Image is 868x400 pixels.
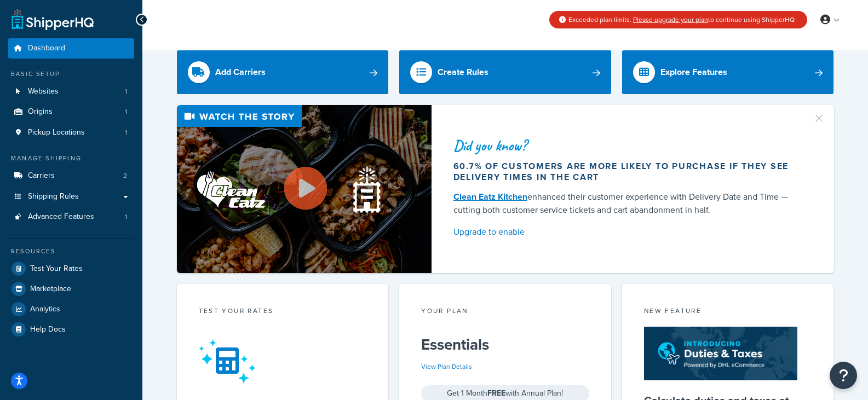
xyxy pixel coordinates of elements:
div: New Feature [644,306,812,318]
span: Help Docs [30,325,66,334]
a: Analytics [8,299,134,319]
div: Explore Features [660,65,727,80]
a: Pickup Locations1 [8,123,134,143]
div: Create Rules [438,65,488,80]
span: Advanced Features [28,212,94,222]
a: Create Rules [399,50,611,94]
a: Origins1 [8,102,134,122]
span: Dashboard [28,44,65,53]
a: Shipping Rules [8,187,134,207]
span: 1 [125,107,127,117]
a: View Plan Details [421,362,472,372]
span: Websites [28,87,59,96]
div: enhanced their customer experience with Delivery Date and Time — cutting both customer service ti... [453,190,800,217]
span: Carriers [28,171,55,181]
span: 1 [125,87,127,96]
div: Resources [8,247,134,256]
img: Video thumbnail [177,105,432,273]
a: Please upgrade your plan [633,15,708,25]
strong: FREE [487,387,505,399]
div: Basic Setup [8,69,134,79]
a: Test Your Rates [8,259,134,279]
span: Analytics [30,305,60,314]
li: Websites [8,82,134,102]
span: 1 [125,128,127,137]
div: 60.7% of customers are more likely to purchase if they see delivery times in the cart [453,161,800,183]
a: Carriers2 [8,166,134,186]
a: Upgrade to enable [453,224,800,240]
a: Add Carriers [177,50,389,94]
button: Open Resource Center [830,362,857,389]
span: Origins [28,107,53,117]
div: Your Plan [421,306,589,318]
li: Advanced Features [8,207,134,227]
li: Origins [8,102,134,122]
span: 2 [123,171,127,181]
a: Advanced Features1 [8,207,134,227]
div: Add Carriers [215,65,266,80]
a: Help Docs [8,320,134,339]
a: Marketplace [8,279,134,299]
span: Exceeded plan limits. to continue using ShipperHQ [568,15,795,25]
a: Explore Features [622,50,834,94]
span: Shipping Rules [28,192,79,201]
div: Test your rates [199,306,367,318]
a: Dashboard [8,38,134,59]
span: Marketplace [30,285,71,294]
li: Carriers [8,166,134,186]
a: Websites1 [8,82,134,102]
a: Clean Eatz Kitchen [453,190,527,203]
span: 1 [125,212,127,222]
div: Manage Shipping [8,154,134,163]
li: Pickup Locations [8,123,134,143]
span: Test Your Rates [30,264,83,274]
span: Pickup Locations [28,128,85,137]
h5: Essentials [421,336,589,353]
div: Did you know? [453,138,800,153]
